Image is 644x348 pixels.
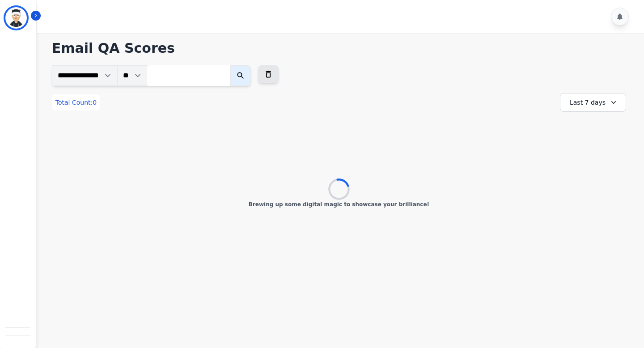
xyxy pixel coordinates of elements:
[560,93,626,112] div: Last 7 days
[249,201,429,208] p: Brewing up some digital magic to showcase your brilliance!
[93,99,97,106] span: 0
[52,94,100,110] div: Total Count:
[52,40,626,56] h1: Email QA Scores
[5,7,27,29] img: Bordered avatar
